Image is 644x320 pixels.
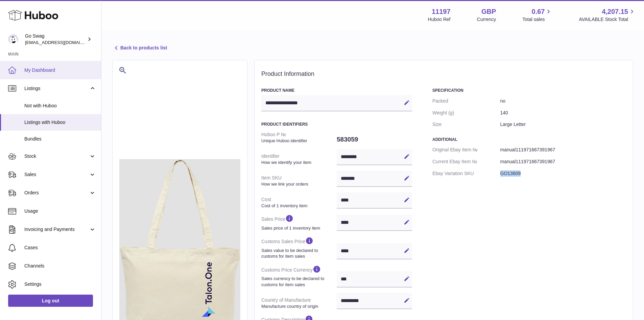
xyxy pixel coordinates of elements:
[261,172,337,190] dt: Item SKU
[579,16,636,23] span: AVAILABLE Stock Total
[522,7,552,23] a: 0.67 Total sales
[261,294,337,312] dt: Country of Manufacture
[500,144,626,156] dd: manual111971667391967
[481,7,496,16] strong: GBP
[428,16,451,23] div: Huboo Ref
[579,7,636,23] a: 4,207.15 AVAILABLE Stock Total
[261,211,337,234] dt: Sales Price
[532,7,545,16] span: 0.67
[261,225,335,231] strong: Sales price of 1 inventory item
[261,159,335,166] strong: How we identify your item
[432,156,500,168] dt: Current Ebay Item №
[500,168,626,179] dd: GO13609
[8,34,18,44] img: internalAdmin-11197@internal.huboo.com
[261,122,412,127] h3: Product Identifiers
[522,16,552,23] span: Total sales
[261,150,337,168] dt: Identifier
[261,234,337,262] dt: Customs Sales Price
[432,137,626,142] h3: Additional
[24,244,96,251] span: Cases
[24,171,89,178] span: Sales
[8,295,93,307] a: Log out
[261,70,626,78] h2: Product Information
[24,119,96,126] span: Listings with Huboo
[24,136,96,142] span: Bundles
[432,119,500,130] dt: Size
[432,144,500,156] dt: Original Ebay Item №
[112,44,167,52] a: Back to products list
[24,190,89,196] span: Orders
[25,40,99,45] span: [EMAIL_ADDRESS][DOMAIN_NAME]
[261,88,412,93] h3: Product Name
[25,33,86,46] div: Go Swag
[24,281,96,287] span: Settings
[602,7,628,16] span: 4,207.15
[261,203,335,209] strong: Cost of 1 inventory item
[500,119,626,130] dd: Large Letter
[261,194,337,211] dt: Cost
[24,226,89,233] span: Invoicing and Payments
[500,156,626,168] dd: manual111971667391967
[261,138,335,144] strong: Unique Huboo identifier
[24,67,96,73] span: My Dashboard
[432,168,500,179] dt: Ebay Variation SKU
[432,7,451,16] strong: 11197
[261,276,335,287] strong: Sales currency to be declared to customs for item sales
[24,153,89,159] span: Stock
[24,103,96,109] span: Not with Huboo
[432,88,626,93] h3: Specification
[500,95,626,107] dd: no
[337,132,412,147] dd: 583059
[24,263,96,269] span: Channels
[261,129,337,146] dt: Huboo P №
[261,248,335,259] strong: Sales value to be declared to customs for item sales
[477,16,496,23] div: Currency
[500,107,626,119] dd: 140
[432,107,500,119] dt: Weight (g)
[24,208,96,214] span: Usage
[261,181,335,187] strong: How we link your orders
[432,95,500,107] dt: Packed
[261,303,335,310] strong: Manufacture country of origin
[261,262,337,290] dt: Customs Price Currency
[24,85,89,92] span: Listings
